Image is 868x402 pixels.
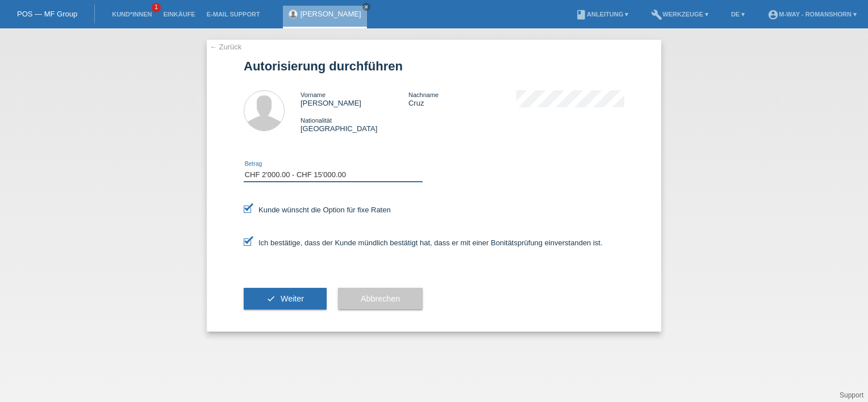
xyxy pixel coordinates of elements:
span: 1 [152,3,161,12]
h1: Autorisierung durchführen [244,59,624,73]
i: account_circle [767,9,779,20]
label: Ich bestätige, dass der Kunde mündlich bestätigt hat, dass er mit einer Bonitätsprüfung einversta... [244,238,603,247]
a: buildWerkzeuge ▾ [645,11,714,18]
div: [GEOGRAPHIC_DATA] [301,116,408,133]
span: Abbrechen [361,294,400,303]
button: check Weiter [244,288,327,309]
a: Einkäufe [157,11,201,18]
i: check [266,294,276,303]
a: bookAnleitung ▾ [570,11,634,18]
span: Nachname [408,91,439,98]
a: E-Mail Support [201,11,266,18]
a: DE ▾ [725,11,750,18]
button: Abbrechen [338,288,423,309]
a: Support [840,391,863,399]
a: POS — MF Group [17,10,77,18]
a: account_circlem-way - Romanshorn ▾ [762,11,862,18]
i: build [651,9,662,20]
span: Vorname [301,91,325,98]
span: Nationalität [301,117,332,124]
i: book [575,9,587,20]
a: ← Zurück [210,43,241,51]
span: Weiter [281,294,304,303]
div: Cruz [408,90,516,107]
a: Kund*innen [106,11,157,18]
i: close [364,4,369,10]
a: [PERSON_NAME] [301,10,361,18]
div: [PERSON_NAME] [301,90,408,107]
a: close [362,3,370,11]
label: Kunde wünscht die Option für fixe Raten [244,206,391,214]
